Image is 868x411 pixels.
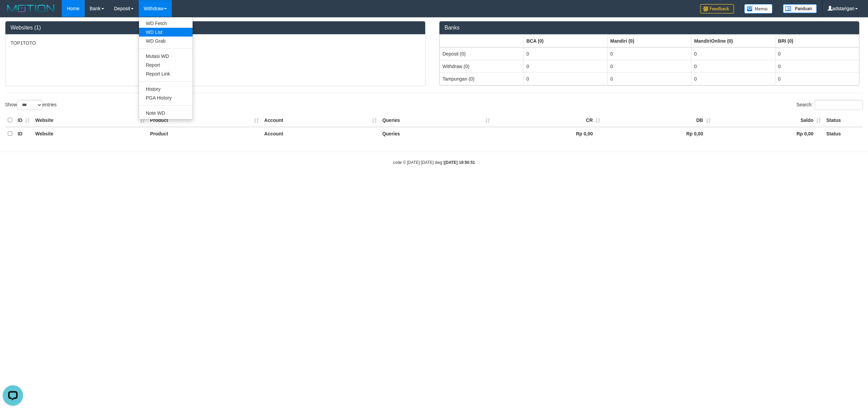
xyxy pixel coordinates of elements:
td: 0 [524,60,607,72]
th: Group: activate to sort column ascending [524,35,607,47]
td: 0 [691,60,775,72]
th: Status [824,127,863,140]
td: 0 [607,47,691,60]
th: Product [147,114,262,127]
th: Group: activate to sort column ascending [607,35,691,47]
a: WD Fetch [139,19,193,28]
td: Withdraw (0) [440,60,524,72]
th: Product [147,127,262,140]
a: PGA History [139,93,193,102]
img: Button%20Memo.svg [744,4,773,14]
a: WD Grab [139,37,193,45]
td: Deposit (0) [440,47,524,60]
td: 0 [775,47,859,60]
a: Report Link [139,69,193,78]
td: 0 [691,72,775,85]
a: Mutasi WD [139,52,193,61]
select: Showentries [17,100,42,110]
th: Status [824,114,863,127]
th: DB [603,114,713,127]
th: Queries [379,114,493,127]
th: Saldo [713,114,824,127]
p: TOP1TOTO [11,40,420,46]
th: ID [15,127,33,140]
a: Note WD [139,109,193,117]
img: MOTION_logo.png [5,3,57,14]
img: Feedback.jpg [700,4,734,14]
th: Queries [379,127,493,140]
img: panduan.png [783,4,817,13]
label: Search: [796,100,863,110]
td: 0 [607,60,691,72]
th: Account [261,127,379,140]
label: Show entries [5,100,57,110]
a: Report [139,61,193,69]
th: Rp 0,00 [713,127,824,140]
h3: Banks [445,25,854,31]
th: CR [493,114,603,127]
th: Group: activate to sort column ascending [775,35,859,47]
th: Account [261,114,379,127]
input: Search: [815,100,863,110]
a: WD List [139,28,193,37]
td: 0 [524,47,607,60]
button: Open LiveChat chat widget [3,3,23,23]
td: 0 [524,72,607,85]
td: 0 [775,60,859,72]
th: ID [15,114,33,127]
th: Group: activate to sort column ascending [691,35,775,47]
a: History [139,85,193,93]
h3: Websites (1) [11,25,420,31]
td: 0 [691,47,775,60]
td: Tampungan (0) [440,72,524,85]
th: Rp 0,00 [603,127,713,140]
td: 0 [607,72,691,85]
td: 0 [775,72,859,85]
strong: [DATE] 19:50:51 [445,160,475,165]
th: Group: activate to sort column ascending [440,35,524,47]
th: Rp 0,00 [493,127,603,140]
th: Website [33,114,147,127]
small: code © [DATE]-[DATE] dwg | [393,160,475,165]
th: Website [33,127,147,140]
